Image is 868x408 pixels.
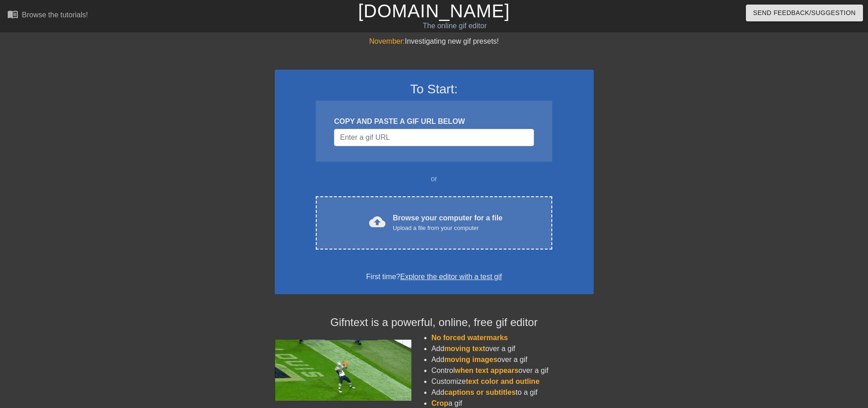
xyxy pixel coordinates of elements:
button: Send Feedback/Suggestion [746,5,863,21]
span: cloud_upload [369,214,385,230]
div: Investigating new gif presets! [275,36,594,47]
div: COPY AND PASTE A GIF URL BELOW [334,116,534,127]
li: Add over a gif [431,354,594,365]
li: Add over a gif [431,343,594,354]
span: text color and outline [466,377,539,385]
div: First time? [287,271,582,282]
li: Add to a gif [431,387,594,398]
a: [DOMAIN_NAME] [358,1,510,21]
div: Browse the tutorials! [22,11,88,19]
span: Crop [431,399,448,407]
input: Username [334,129,534,146]
span: moving images [444,356,497,363]
span: No forced watermarks [431,334,508,342]
div: Upload a file from your computer [393,224,503,233]
li: Customize [431,376,594,387]
a: Browse the tutorials! [7,9,88,23]
div: or [298,173,570,184]
div: Browse your computer for a file [393,213,503,233]
img: football_small.gif [275,340,411,401]
h4: Gifntext is a powerful, online, free gif editor [275,316,594,329]
a: Explore the editor with a test gif [400,273,502,280]
span: November: [369,37,405,45]
span: Send Feedback/Suggestion [753,7,856,19]
span: when text appears [455,367,519,374]
div: The online gif editor [294,20,616,31]
span: menu_book [7,9,18,20]
span: moving text [444,345,485,352]
h3: To Start: [287,82,582,97]
li: Control over a gif [431,365,594,376]
span: captions or subtitles [444,388,515,396]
